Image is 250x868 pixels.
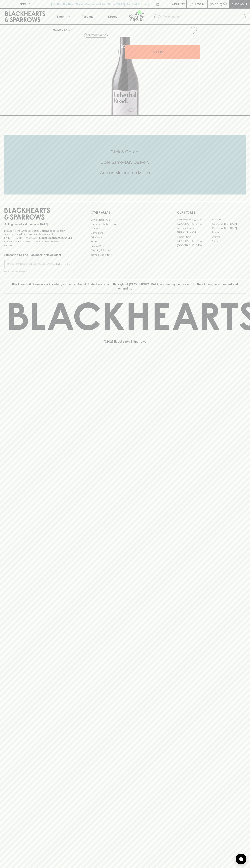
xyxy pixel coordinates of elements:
p: Shop [56,14,64,19]
a: Braddon [211,218,246,222]
a: [GEOGRAPHIC_DATA] [177,218,211,222]
button: Add to wishlist [84,33,108,38]
a: [GEOGRAPHIC_DATA] [177,222,211,226]
p: Subscribe to The Blackhearts Newsletter [4,253,73,257]
a: [GEOGRAPHIC_DATA] [177,239,211,243]
a: Geelong [211,235,246,239]
a: Terms & Conditions [91,253,159,257]
button: Add to wishlist [188,26,198,35]
p: 0 [224,3,226,5]
a: Fitzroy North [177,235,211,239]
p: OTHER AREAS [91,210,159,215]
a: Gift Cards [91,235,159,239]
img: bubble-icon [239,857,243,861]
a: Tastings [75,9,100,24]
a: Brunswick West [177,226,211,230]
a: Privacy Policy [91,244,159,248]
p: OUR STORES [177,210,246,215]
p: FIND US [19,2,31,6]
a: Careers [91,226,159,231]
a: FAQ's [91,240,159,244]
a: Contact Us [91,231,159,235]
a: [PERSON_NAME] [177,230,211,235]
input: Try "Pinot noir" [163,14,243,20]
h5: Across Melbourne Metro [4,170,246,176]
div: Call to action block [4,135,246,194]
a: [GEOGRAPHIC_DATA] [211,222,246,226]
h5: Uber Same-Day Delivery [4,159,246,165]
p: Login [195,2,204,6]
p: Stores [108,14,117,19]
p: Blackhearts & Sparrows acknowledges the traditional Custodians of land throughout [GEOGRAPHIC_DAT... [7,282,243,291]
p: Sibling owned and run since [DATE] [4,223,73,226]
p: It is against the law to sell or supply alcohol to, or to obtain alcohol on behalf of a person un... [4,229,73,247]
a: [GEOGRAPHIC_DATA] [211,226,246,230]
p: Checkout [231,2,247,6]
a: SHOP [64,28,72,31]
p: SUBSCRIBE [56,262,71,266]
p: Tastings [82,14,93,19]
h5: Click & Collect [4,149,246,155]
a: Fitzroy [211,230,246,235]
a: Bottle Drop FAQ's [91,218,159,222]
p: We will never spam you [4,270,73,273]
a: Shipping Information [91,248,159,253]
strong: Liquor License #32064953 [39,236,72,239]
a: [GEOGRAPHIC_DATA] [177,243,211,248]
button: SUBSCRIBE [55,260,73,268]
p: ADD TO CART [153,50,172,54]
input: e.g. jane@blackheartsandsparrows.com.au [7,261,55,267]
a: Prahran [211,239,246,243]
a: Business & Bulk Gifting [91,222,159,226]
button: ADD TO CART [125,45,200,59]
a: HOME [53,28,61,31]
p: $0.00 [210,2,218,6]
img: 33892.png [50,37,200,115]
button: Shop [50,9,75,24]
p: Wishlist [172,2,185,6]
a: Stores [100,9,125,24]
